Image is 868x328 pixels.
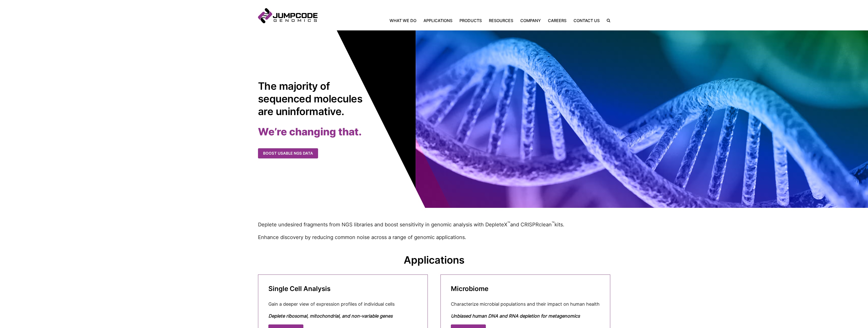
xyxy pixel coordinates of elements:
a: Applications [420,17,456,24]
a: Resources [485,17,517,24]
label: Search the site. [603,19,610,22]
p: Gain a deeper view of expression profiles of individual cells [268,301,417,307]
p: Characterize microbial populations and their impact on human health [451,301,600,307]
a: Contact Us [570,17,603,24]
h3: Microbiome [451,285,600,293]
sup: ™ [552,221,555,226]
em: Deplete ribosomal, mitochondrial, and non-variable genes [268,313,393,319]
a: Company [517,17,544,24]
h2: We’re changing that. [258,125,434,138]
p: Deplete undesired fragments from NGS libraries and boost sensitivity in genomic analysis with Dep... [258,221,610,228]
em: Unbiased human DNA and RNA depletion for metagenomics [451,313,580,319]
a: Careers [544,17,570,24]
h1: The majority of sequenced molecules are uninformative. [258,80,366,118]
a: Products [456,17,485,24]
a: What We Do [390,17,420,24]
h3: Single Cell Analysis [268,285,417,293]
h2: Applications [258,254,610,266]
a: Boost usable NGS data [258,148,318,159]
nav: Primary Navigation [318,17,603,24]
p: Enhance discovery by reducing common noise across a range of genomic applications. [258,233,610,241]
sup: ™ [507,221,510,226]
